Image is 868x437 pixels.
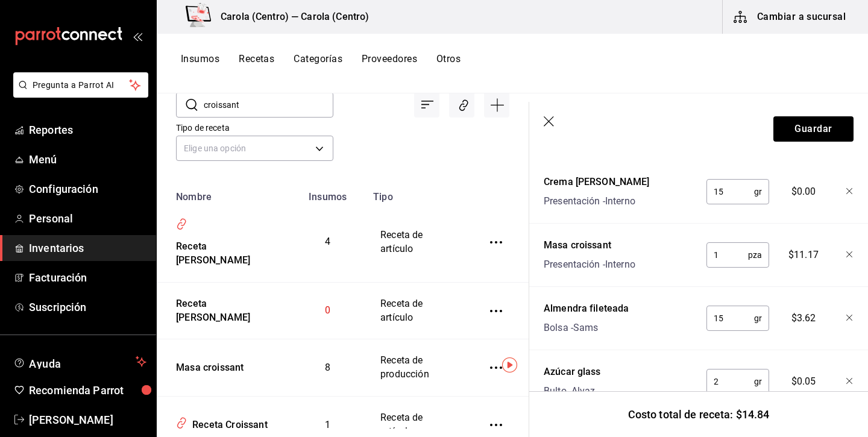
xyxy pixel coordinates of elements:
[294,53,342,74] button: Categorías
[13,72,148,98] button: Pregunta a Parrot AI
[449,92,474,118] div: Asociar recetas
[706,180,754,204] input: 0
[544,365,601,379] div: Azúcar glass
[325,236,330,247] span: 4
[366,282,468,339] td: Receta de artículo
[325,362,330,373] span: 8
[706,243,748,267] input: 0
[289,184,366,203] th: Insumos
[414,92,439,118] div: Ordenar por
[29,354,131,369] span: Ayuda
[706,306,754,330] input: 0
[133,31,142,41] button: open_drawer_menu
[29,181,146,197] span: Configuración
[544,321,629,335] div: Bolsa - Sams
[436,53,461,74] button: Otros
[8,87,148,100] a: Pregunta a Parrot AI
[791,374,816,389] span: $0.05
[791,184,816,199] span: $0.00
[706,369,769,394] div: gr
[706,179,769,204] div: gr
[181,53,461,74] div: navigation tabs
[544,384,601,398] div: Bulto - Alvaz
[29,210,146,227] span: Personal
[706,242,769,268] div: pza
[171,356,244,375] div: Masa croissant
[29,269,146,286] span: Facturación
[171,292,275,325] div: Receta [PERSON_NAME]
[366,203,468,282] td: Receta de artículo
[773,116,854,142] button: Guardar
[544,257,635,272] div: Presentación - Interno
[239,53,274,74] button: Recetas
[176,136,333,161] div: Elige una opción
[529,391,868,437] div: Costo total de receta: $14.84
[484,92,509,118] div: Agregar receta
[157,184,289,203] th: Nombre
[544,301,629,316] div: Almendra fileteada
[325,304,330,316] span: 0
[33,79,130,92] span: Pregunta a Parrot AI
[366,339,468,397] td: Receta de producción
[544,175,650,189] div: Crema [PERSON_NAME]
[325,419,330,430] span: 1
[791,311,816,325] span: $3.62
[29,151,146,168] span: Menú
[176,124,333,132] label: Tipo de receta
[29,240,146,256] span: Inventarios
[544,194,650,209] div: Presentación - Interno
[171,235,275,268] div: Receta [PERSON_NAME]
[29,382,146,398] span: Recomienda Parrot
[29,122,146,138] span: Reportes
[706,306,769,331] div: gr
[362,53,417,74] button: Proveedores
[204,93,333,117] input: Buscar nombre de receta
[29,299,146,315] span: Suscripción
[211,10,369,24] h3: Carola (Centro) — Carola (Centro)
[706,369,754,394] input: 0
[181,53,219,74] button: Insumos
[544,238,635,253] div: Masa croissant
[788,248,819,262] span: $11.17
[187,413,268,432] div: Receta Croissant
[502,357,517,373] img: Tooltip marker
[366,184,468,203] th: Tipo
[29,412,146,428] span: [PERSON_NAME]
